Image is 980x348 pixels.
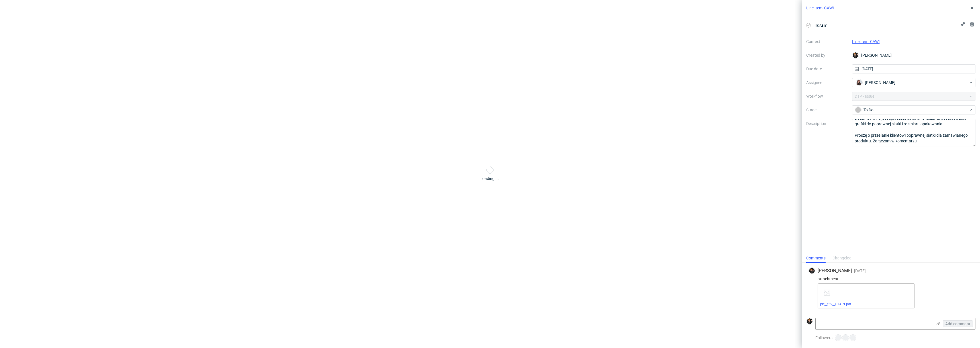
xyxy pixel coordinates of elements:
a: Line Item: CAWI [806,5,834,11]
img: Dominik Grosicki [809,268,815,274]
span: Followers [815,335,832,340]
a: Line Item: CAWI [852,39,880,44]
img: Dominik Grosicki [807,318,812,324]
label: Assignee [806,79,848,86]
label: Context [806,38,848,45]
span: [DATE] [854,269,866,273]
span: [PERSON_NAME] [818,268,852,274]
div: To Do [855,107,968,113]
span: Issue [813,21,830,30]
div: loading ... [481,176,499,181]
span: [PERSON_NAME] [865,80,895,85]
div: [PERSON_NAME] [852,51,976,60]
img: Sandra Beśka [856,80,862,85]
div: Comments [806,254,826,263]
label: Stage [806,107,848,113]
div: attachment [808,277,973,281]
div: Changelog [832,254,852,263]
label: Workflow [806,93,848,100]
label: Due date [806,65,848,72]
a: prt__f52__START.pdf [820,302,851,306]
img: Dominik Grosicki [853,52,858,58]
label: Created by [806,52,848,59]
textarea: Praca jest przygotowana na złym rozmiarze opakowania. Dodatkowo tło jest spłaszczone co uniemożli... [852,119,976,146]
label: Description [806,120,848,145]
